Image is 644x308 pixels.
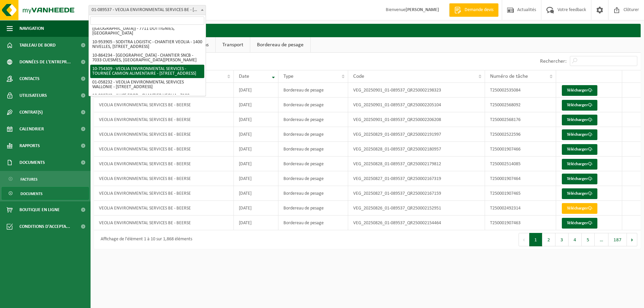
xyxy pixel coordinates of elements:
[562,174,597,184] a: Télécharger
[449,3,498,17] a: Demande devis
[562,115,597,125] a: Télécharger
[562,203,597,214] a: Télécharger
[90,51,204,65] li: 10-864234 - [GEOGRAPHIC_DATA] - CHANTIER SNCB - 7033 CUESMES, [GEOGRAPHIC_DATA][PERSON_NAME]
[2,173,89,185] a: Factures
[19,70,40,87] span: Contacts
[250,37,310,53] a: Bordereau de pesage
[485,127,556,142] td: T250002522596
[2,187,89,200] a: Documents
[485,112,556,127] td: T250002568176
[234,83,278,98] td: [DATE]
[485,98,556,112] td: T250002568092
[562,144,597,155] a: Télécharger
[348,142,485,157] td: VEG_20250828_01-089537_QR250002180957
[278,157,348,171] td: Bordereau de pesage
[19,201,60,218] span: Boutique en ligne
[490,74,528,79] span: Numéro de tâche
[234,112,278,127] td: [DATE]
[94,171,234,186] td: VEOLIA ENVIRONMENTAL SERVICES BE - BEERSE
[234,157,278,171] td: [DATE]
[348,215,485,230] td: VEG_20250826_01-089537_QR250002154464
[90,20,204,38] li: 10-814297 - IPALLE PAC MOUSCRON 2 ([GEOGRAPHIC_DATA]) - 7711 DOTTIGNIES, [GEOGRAPHIC_DATA]
[239,74,249,79] span: Date
[278,142,348,157] td: Bordereau de pesage
[485,142,556,157] td: T250001907466
[94,186,234,201] td: VEOLIA ENVIRONMENTAL SERVICES BE - BEERSE
[555,233,569,246] button: 3
[542,233,555,246] button: 2
[19,121,44,137] span: Calendrier
[463,7,495,13] span: Demande devis
[348,98,485,112] td: VEG_20250901_01-089537_QR250002205104
[278,201,348,215] td: Bordereau de pesage
[348,186,485,201] td: VEG_20250827_01-089537_QR250002167159
[348,127,485,142] td: VEG_20250829_01-089537_QR250002191997
[485,201,556,215] td: T250002492314
[278,83,348,98] td: Bordereau de pesage
[278,127,348,142] td: Bordereau de pesage
[94,201,234,215] td: VEOLIA ENVIRONMENTAL SERVICES BE - BEERSE
[94,127,234,142] td: VEOLIA ENVIRONMENTAL SERVICES BE - BEERSE
[234,98,278,112] td: [DATE]
[562,129,597,140] a: Télécharger
[283,74,293,79] span: Type
[89,5,206,15] span: 01-089537 - VEOLIA ENVIRONMENTAL SERVICES BE - 2340 BEERSE, STEENBAKKERSDAM 43/44 bus 2
[562,159,597,170] a: Télécharger
[19,104,43,121] span: Contrat(s)
[562,218,597,229] a: Télécharger
[234,127,278,142] td: [DATE]
[90,38,204,51] li: 10-953905 - SODITRA LOGISTIC - CHANTIER VEOLIA - 1400 NIVELLES, [STREET_ADDRESS]
[562,85,597,96] a: Télécharger
[90,78,204,91] li: 01-058232 - VEOLIA ENVIRONMENTAL SERVICES WALLONIE - [STREET_ADDRESS]
[562,188,597,199] a: Télécharger
[278,186,348,201] td: Bordereau de pesage
[485,186,556,201] td: T250001907465
[19,37,56,54] span: Tableau de bord
[278,112,348,127] td: Bordereau de pesage
[94,98,234,112] td: VEOLIA ENVIRONMENTAL SERVICES BE - BEERSE
[94,112,234,127] td: VEOLIA ENVIRONMENTAL SERVICES BE - BEERSE
[94,142,234,157] td: VEOLIA ENVIRONMENTAL SERVICES BE - BEERSE
[627,233,637,246] button: Next
[20,173,38,186] span: Factures
[19,154,45,171] span: Documents
[485,171,556,186] td: T250001907464
[94,24,641,37] h2: Documents
[278,171,348,186] td: Bordereau de pesage
[20,187,43,200] span: Documents
[608,233,627,246] button: 187
[234,215,278,230] td: [DATE]
[19,218,70,235] span: Conditions d'accepta...
[97,234,192,246] div: Affichage de l'élément 1 à 10 sur 1,868 éléments
[348,83,485,98] td: VEG_20250901_01-089537_QR250002198323
[278,215,348,230] td: Bordereau de pesage
[519,233,529,246] button: Previous
[569,233,582,246] button: 4
[234,142,278,157] td: [DATE]
[234,186,278,201] td: [DATE]
[540,59,567,64] label: Rechercher:
[94,215,234,230] td: VEOLIA ENVIRONMENTAL SERVICES BE - BEERSE
[216,37,250,53] a: Transport
[485,157,556,171] td: T250002514085
[90,91,204,105] li: 10-990743 - ALICE FOOD - CHANTIER VEOLIA - 7180 SENEFFE, [STREET_ADDRESS][PERSON_NAME]
[348,201,485,215] td: VEG_20250826_01-089537_QR250002152951
[234,201,278,215] td: [DATE]
[348,157,485,171] td: VEG_20250828_01-089537_QR250002179812
[89,5,206,15] span: 01-089537 - VEOLIA ENVIRONMENTAL SERVICES BE - 2340 BEERSE, STEENBAKKERSDAM 43/44 bus 2
[485,83,556,98] td: T250002535084
[529,233,542,246] button: 1
[353,74,364,79] span: Code
[406,7,439,12] strong: [PERSON_NAME]
[348,171,485,186] td: VEG_20250827_01-089537_QR250002167319
[94,157,234,171] td: VEOLIA ENVIRONMENTAL SERVICES BE - BEERSE
[19,54,71,70] span: Données de l'entrepr...
[90,65,204,78] li: 10-754309 - VEOLIA ENVIRONMENTAL SERVICES - TOURNEÉ CAMION ALIMENTAIRE - [STREET_ADDRESS]
[582,233,595,246] button: 5
[562,100,597,111] a: Télécharger
[278,98,348,112] td: Bordereau de pesage
[485,215,556,230] td: T250001907463
[19,87,47,104] span: Utilisateurs
[595,233,608,246] span: …
[348,112,485,127] td: VEG_20250901_01-089537_QR250002206208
